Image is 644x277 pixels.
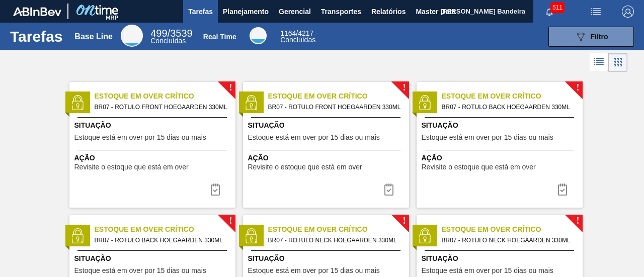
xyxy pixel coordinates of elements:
h1: Tarefas [10,31,63,42]
span: Estoque em Over Crítico [442,91,583,102]
span: / 4217 [280,29,313,37]
span: Situação [248,253,407,264]
button: icon-task complete [203,179,227,200]
span: ! [403,84,406,91]
div: Real Time [250,27,267,44]
span: 499 [150,28,167,39]
span: BR07 - ROTULO FRONT HOEGAARDEN 330ML [268,102,401,113]
div: Completar tarefa: 29678842 [550,179,575,200]
img: icon-task complete [209,183,221,196]
span: Transportes [321,6,361,18]
span: Gerencial [279,6,311,18]
button: Filtro [548,27,634,47]
span: Revisite o estoque que está em over [248,163,362,171]
img: status [244,228,259,243]
span: Estoque em Over Crítico [95,91,235,102]
span: Revisite o estoque que está em over [74,163,189,171]
span: Situação [422,253,580,264]
div: Real Time [280,30,315,43]
div: Completar tarefa: 29678841 [377,179,401,200]
div: Base Line [150,29,192,44]
span: BR07 - ROTULO NECK HOEGAARDEN 330ML [442,235,575,246]
span: Estoque está em over por 15 dias ou mais [74,267,206,274]
span: Ação [74,153,233,163]
button: icon-task complete [377,179,401,200]
div: Completar tarefa: 29678841 [203,179,227,200]
span: Estoque está em over por 15 dias ou mais [422,267,553,274]
div: Base Line [74,32,113,41]
span: Concluídas [280,36,315,44]
span: ! [576,217,579,225]
div: Base Line [121,25,143,47]
span: 511 [550,2,565,13]
img: status [417,95,432,110]
img: status [417,228,432,243]
span: Situação [74,253,233,264]
span: BR07 - ROTULO BACK HOEGAARDEN 330ML [95,235,227,246]
span: Estoque está em over por 15 dias ou mais [422,134,553,141]
img: userActions [590,6,602,18]
img: Logout [622,6,634,18]
div: Real Time [203,33,236,41]
span: Planejamento [223,6,269,18]
div: Visão em Lista [590,53,608,72]
img: status [244,95,259,110]
span: Revisite o estoque que está em over [422,163,536,171]
span: ! [229,84,232,91]
span: ! [403,217,406,225]
span: Estoque em Over Crítico [442,224,583,235]
span: Situação [422,120,580,131]
span: BR07 - ROTULO NECK HOEGAARDEN 330ML [268,235,401,246]
img: status [70,95,85,110]
span: ! [229,217,232,225]
span: Filtro [591,33,608,41]
div: Visão em Cards [608,53,627,72]
span: 1164 [280,29,296,37]
span: BR07 - ROTULO BACK HOEGAARDEN 330ML [442,102,575,113]
span: Estoque em Over Crítico [95,224,235,235]
span: ! [576,84,579,91]
img: icon-task complete [383,183,395,196]
span: Ação [422,153,580,163]
span: Master Data [416,6,455,18]
span: Estoque está em over por 15 dias ou mais [74,134,206,141]
span: Ação [248,153,407,163]
button: Notificações [533,5,566,19]
img: icon-task complete [556,183,569,196]
img: TNhmsLtSVTkK8tSr43FrP2fwEKptu5GPRR3wAAAABJRU5ErkJggg== [13,7,61,16]
span: BR07 - ROTULO FRONT HOEGAARDEN 330ML [95,102,227,113]
span: Estoque em Over Crítico [268,91,409,102]
span: Situação [74,120,233,131]
span: Concluídas [150,37,186,45]
img: status [70,228,85,243]
span: / 3539 [150,28,192,39]
span: Relatórios [371,6,406,18]
span: Tarefas [188,6,213,18]
span: Estoque em Over Crítico [268,224,409,235]
span: Estoque está em over por 15 dias ou mais [248,134,380,141]
button: icon-task complete [550,179,575,200]
span: Estoque está em over por 15 dias ou mais [248,267,380,274]
span: Situação [248,120,407,131]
